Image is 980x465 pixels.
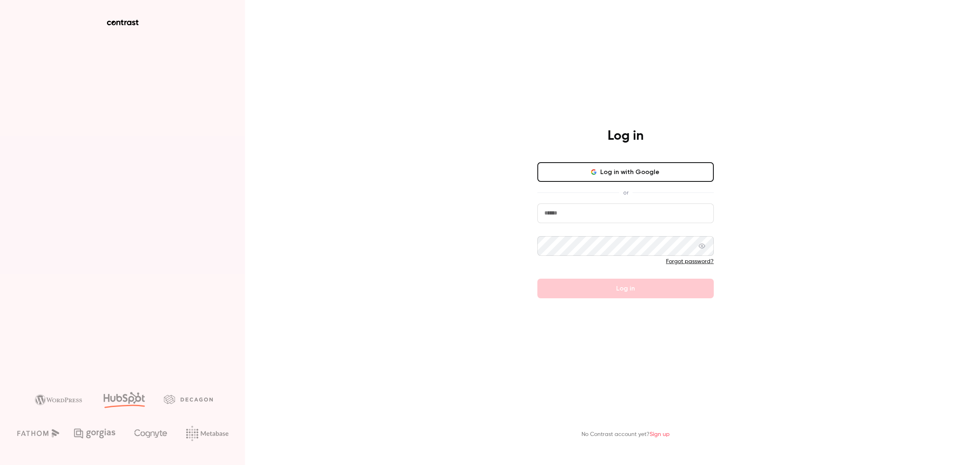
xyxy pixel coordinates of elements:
[666,259,714,264] a: Forgot password?
[608,128,644,144] h4: Log in
[164,395,213,404] img: decagon
[537,162,714,182] button: Log in with Google
[581,430,670,439] p: No Contrast account yet?
[650,431,670,437] a: Sign up
[619,188,633,197] span: or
